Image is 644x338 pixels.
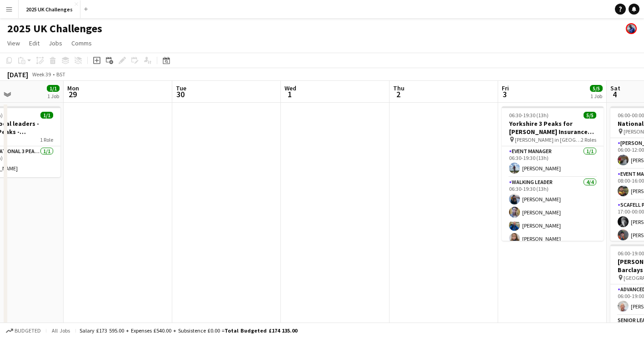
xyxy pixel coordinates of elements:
span: 06:30-19:30 (13h) [509,112,549,119]
app-card-role: Event Manager1/106:30-19:30 (13h)[PERSON_NAME] [502,146,604,177]
span: Sat [610,84,620,92]
span: Edit [29,39,40,47]
div: BST [56,71,65,78]
a: View [4,37,24,49]
span: 4 [609,89,620,99]
app-user-avatar: Andy Baker [626,23,637,34]
span: 1/1 [40,112,53,119]
span: Week 39 [30,71,53,78]
div: Salary £173 595.00 + Expenses £540.00 + Subsistence £0.00 = [80,327,297,334]
span: 1 [283,89,296,99]
span: 1 Role [40,136,53,143]
span: 2 Roles [581,136,596,143]
div: 1 Job [47,93,59,99]
div: 1 Job [590,93,602,99]
app-card-role: Walking Leader4/406:30-19:30 (13h)[PERSON_NAME][PERSON_NAME][PERSON_NAME][PERSON_NAME] [502,177,604,248]
h1: 2025 UK Challenges [7,22,102,35]
span: 5/5 [590,85,603,92]
a: Comms [68,37,95,49]
span: Mon [67,84,79,92]
h3: Yorkshire 3 Peaks for [PERSON_NAME] Insurance Group [502,119,604,136]
div: [DATE] [7,70,28,79]
a: Edit [25,37,43,49]
span: 2 [392,89,404,99]
span: Thu [393,84,404,92]
span: [PERSON_NAME] in [GEOGRAPHIC_DATA] [515,136,581,143]
button: Budgeted [5,326,42,336]
app-job-card: 06:30-19:30 (13h)5/5Yorkshire 3 Peaks for [PERSON_NAME] Insurance Group [PERSON_NAME] in [GEOGRAP... [502,106,604,241]
span: View [7,39,20,47]
span: 1/1 [47,85,60,92]
button: 2025 UK Challenges [19,0,80,18]
span: Jobs [49,39,62,47]
span: Fri [502,84,509,92]
span: Tue [176,84,186,92]
span: Wed [285,84,296,92]
span: Comms [71,39,92,47]
span: All jobs [50,327,72,334]
span: 30 [175,89,186,99]
a: Jobs [45,37,66,49]
span: 5/5 [584,112,596,119]
span: Total Budgeted £174 135.00 [225,327,297,334]
span: 3 [500,89,509,99]
span: 29 [66,89,79,99]
span: Budgeted [15,328,41,334]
